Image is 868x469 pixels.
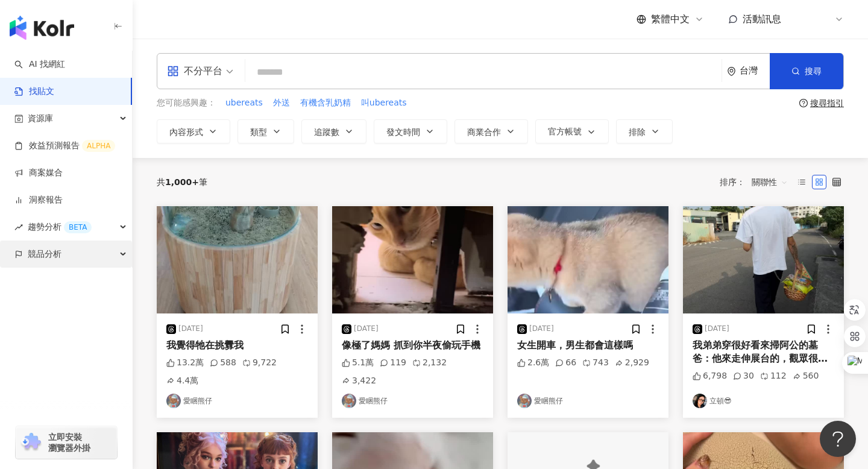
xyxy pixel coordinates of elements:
[178,324,203,334] div: [DATE]
[14,167,63,179] a: 商案媒合
[14,86,54,98] a: 找貼文
[166,394,308,408] a: KOL Avatar愛睏熊仔
[733,370,754,382] div: 30
[740,66,770,76] div: 台灣
[273,97,290,109] span: 外送
[705,324,729,334] div: [DATE]
[250,127,267,137] span: 類型
[166,375,198,387] div: 4.4萬
[805,66,822,76] span: 搜尋
[760,370,787,382] div: 112
[157,97,216,109] span: 您可能感興趣：
[10,16,74,40] img: logo
[237,119,294,143] button: 類型
[242,357,277,369] div: 9,722
[19,433,43,452] img: chrome extension
[342,375,376,387] div: 3,422
[28,213,92,241] span: 趨勢分析
[354,324,379,334] div: [DATE]
[517,357,549,369] div: 2.6萬
[14,223,23,231] span: rise
[693,370,727,382] div: 6,798
[301,119,366,143] button: 追蹤數
[810,98,844,108] div: 搜尋指引
[535,119,609,143] button: 官方帳號
[14,194,63,206] a: 洞察報告
[374,119,447,143] button: 發文時間
[517,394,532,408] img: KOL Avatar
[508,206,668,313] img: post-image
[332,206,493,313] img: post-image
[555,357,576,369] div: 66
[166,357,204,369] div: 13.2萬
[529,324,554,334] div: [DATE]
[167,65,179,77] span: appstore
[651,13,690,26] span: 繁體中文
[793,370,819,382] div: 560
[272,96,291,110] button: 外送
[720,172,794,192] div: 排序：
[467,127,501,137] span: 商業合作
[386,127,420,137] span: 發文時間
[454,119,528,143] button: 商業合作
[210,357,236,369] div: 588
[314,127,339,137] span: 追蹤數
[342,394,483,408] a: KOL Avatar愛睏熊仔
[225,96,263,110] button: ubereats
[14,58,65,71] a: searchAI 找網紅
[167,61,222,81] div: 不分平台
[166,339,308,352] div: 我覺得牠在挑釁我
[361,97,407,109] span: 叫ubereats
[615,357,649,369] div: 2,929
[48,432,90,453] span: 立即安裝 瀏覽器外掛
[693,339,834,366] div: 我弟弟穿很好看來掃阿公的墓 爸：他來走伸展台的，觀眾很多 超好笑 有夠靠北
[169,127,203,137] span: 內容形式
[629,127,646,137] span: 排除
[157,119,230,143] button: 內容形式
[64,221,92,233] div: BETA
[752,172,788,192] span: 關聯性
[548,127,582,136] span: 官方帳號
[342,394,356,408] img: KOL Avatar
[360,96,407,110] button: 叫ubereats
[814,13,820,26] span: K
[770,53,843,89] button: 搜尋
[157,206,318,313] img: post-image
[582,357,609,369] div: 743
[300,97,351,109] span: 有機含乳奶精
[412,357,447,369] div: 2,132
[820,421,856,457] iframe: Help Scout Beacon - Open
[157,177,207,187] div: 共 筆
[683,206,844,313] img: post-image
[693,394,707,408] img: KOL Avatar
[165,177,199,187] span: 1,000+
[16,426,117,459] a: chrome extension立即安裝 瀏覽器外掛
[517,394,659,408] a: KOL Avatar愛睏熊仔
[300,96,351,110] button: 有機含乳奶精
[14,140,115,152] a: 效益預測報告ALPHA
[727,67,736,76] span: environment
[28,105,53,132] span: 資源庫
[517,339,659,352] div: 女生開車，男生都會這樣嗎
[799,99,808,107] span: question-circle
[743,13,781,25] span: 活動訊息
[693,394,834,408] a: KOL Avatar立頓😎
[616,119,673,143] button: 排除
[166,394,181,408] img: KOL Avatar
[380,357,406,369] div: 119
[28,241,61,268] span: 競品分析
[342,357,374,369] div: 5.1萬
[225,97,263,109] span: ubereats
[342,339,483,352] div: 像極了媽媽 抓到你半夜偷玩手機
